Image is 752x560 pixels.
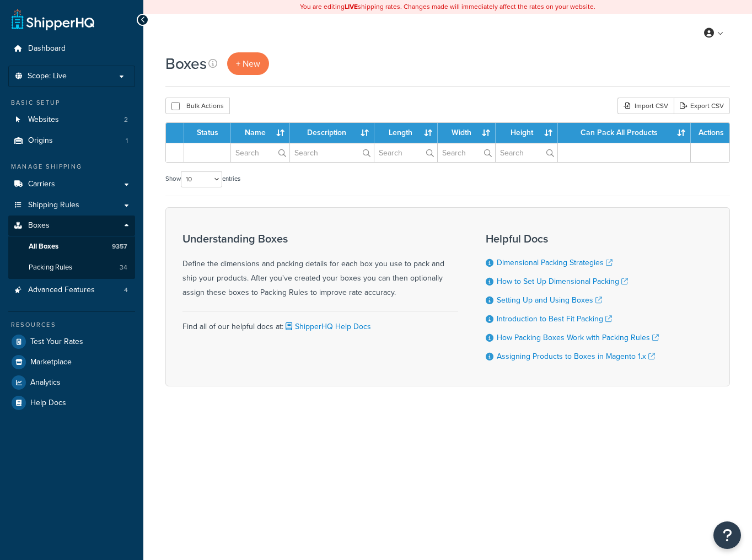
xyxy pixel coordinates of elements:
span: Shipping Rules [28,201,79,210]
span: Analytics [30,378,61,387]
div: Define the dimensions and packing details for each box you use to pack and ship your products. Af... [182,233,458,300]
a: Advanced Features 4 [8,280,135,300]
span: Boxes [28,221,50,230]
a: Origins 1 [8,131,135,151]
b: LIVE [345,2,358,12]
a: Packing Rules 34 [8,257,135,278]
a: Carriers [8,174,135,195]
a: ShipperHQ Home [12,8,94,30]
button: Bulk Actions [165,98,230,114]
span: Scope: Live [28,72,67,81]
th: Name [231,123,290,143]
a: Shipping Rules [8,195,135,216]
th: Status [184,123,231,143]
a: ShipperHQ Help Docs [283,321,371,332]
a: Setting Up and Using Boxes [497,294,602,306]
h3: Understanding Boxes [182,233,458,245]
a: Websites 2 [8,110,135,130]
span: All Boxes [29,242,58,251]
li: Advanced Features [8,280,135,300]
div: Resources [8,320,135,330]
span: Help Docs [30,399,66,408]
a: How to Set Up Dimensional Packing [497,276,628,287]
div: Find all of our helpful docs at: [182,311,458,334]
li: Websites [8,110,135,130]
span: 9357 [112,242,127,251]
a: Marketplace [8,352,135,372]
th: Can Pack All Products [558,123,691,143]
input: Search [374,143,437,162]
span: Carriers [28,180,55,189]
label: Show entries [165,171,240,187]
th: Length [374,123,438,143]
span: 2 [124,115,128,125]
li: Packing Rules [8,257,135,278]
span: + New [236,57,260,70]
a: Boxes [8,216,135,236]
li: All Boxes [8,236,135,257]
span: 34 [120,263,127,272]
input: Search [231,143,289,162]
button: Open Resource Center [713,521,741,549]
a: How Packing Boxes Work with Packing Rules [497,332,659,343]
li: Boxes [8,216,135,278]
span: Dashboard [28,44,66,53]
input: Search [438,143,496,162]
a: + New [227,52,269,75]
a: Help Docs [8,393,135,413]
div: Manage Shipping [8,162,135,171]
a: All Boxes 9357 [8,236,135,257]
h3: Helpful Docs [486,233,659,245]
span: Test Your Rates [30,337,83,347]
a: Export CSV [674,98,730,114]
a: Assigning Products to Boxes in Magento 1.x [497,351,655,362]
th: Height [496,123,558,143]
th: Description [290,123,374,143]
span: Packing Rules [29,263,72,272]
a: Analytics [8,373,135,392]
select: Showentries [181,171,222,187]
div: Basic Setup [8,98,135,107]
span: 4 [124,286,128,295]
h1: Boxes [165,53,207,74]
span: Origins [28,136,53,146]
span: Advanced Features [28,286,95,295]
a: Dimensional Packing Strategies [497,257,613,268]
div: Import CSV [617,98,674,114]
span: Websites [28,115,59,125]
a: Introduction to Best Fit Packing [497,313,612,325]
input: Search [290,143,374,162]
li: Origins [8,131,135,151]
span: 1 [126,136,128,146]
input: Search [496,143,557,162]
a: Test Your Rates [8,332,135,352]
a: Dashboard [8,39,135,59]
th: Actions [691,123,729,143]
th: Width [438,123,496,143]
span: Marketplace [30,358,72,367]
